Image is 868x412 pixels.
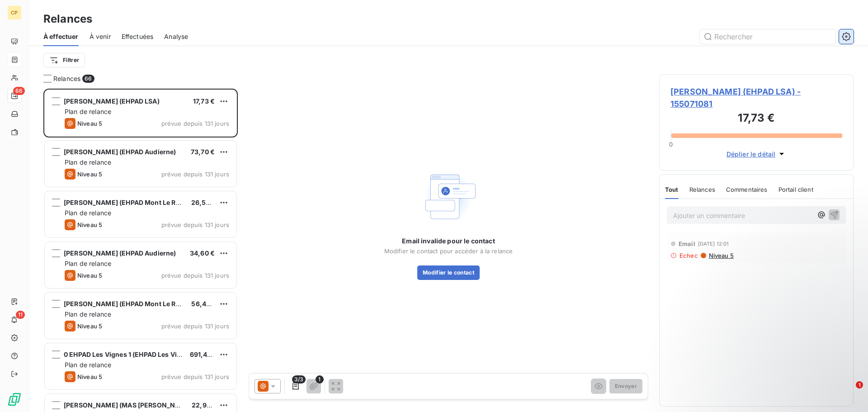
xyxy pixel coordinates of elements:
[82,75,94,83] span: 66
[316,375,324,384] span: 1
[122,32,154,41] span: Effectuées
[7,5,22,20] div: CP
[292,375,306,384] span: 3/3
[64,249,176,257] span: [PERSON_NAME] (EHPAD Audierne)
[161,373,229,380] span: prévue depuis 131 jours
[77,272,102,279] span: Niveau 5
[77,373,102,380] span: Niveau 5
[665,186,679,193] span: Tout
[193,97,215,105] span: 17,73 €
[77,120,102,127] span: Niveau 5
[64,199,190,206] span: [PERSON_NAME] (EHPAD Mont Le Roux)
[65,209,111,217] span: Plan de relance
[13,87,25,95] span: 66
[65,310,111,318] span: Plan de relance
[161,322,229,330] span: prévue depuis 131 jours
[161,120,229,127] span: prévue depuis 131 jours
[90,32,111,41] span: À venir
[64,300,190,308] span: [PERSON_NAME] (EHPAD Mont Le Roux)
[161,221,229,228] span: prévue depuis 131 jours
[7,392,22,407] img: Logo LeanPay
[700,29,835,44] input: Rechercher
[77,170,102,178] span: Niveau 5
[77,322,102,330] span: Niveau 5
[43,11,92,27] h3: Relances
[670,110,842,128] h3: 17,73 €
[190,350,217,358] span: 691,40 €
[164,32,188,41] span: Analyse
[43,32,79,41] span: À effectuer
[670,85,842,110] span: [PERSON_NAME] (EHPAD LSA) - 155071081
[708,252,734,259] span: Niveau 5
[64,97,160,105] span: [PERSON_NAME] (EHPAD LSA)
[778,186,813,193] span: Portail client
[726,149,776,159] span: Déplier le détail
[856,381,863,388] span: 1
[192,401,217,409] span: 22,98 €
[43,89,238,412] div: grid
[191,199,216,206] span: 26,58 €
[161,170,229,178] span: prévue depuis 131 jours
[724,149,789,159] button: Déplier le détail
[191,300,216,308] span: 56,47 €
[191,148,215,156] span: 73,70 €
[679,252,698,259] span: Echec
[726,186,768,193] span: Commentaires
[417,265,480,280] button: Modifier le contact
[609,379,642,393] button: Envoyer
[64,148,176,156] span: [PERSON_NAME] (EHPAD Audierne)
[402,237,495,246] span: Email invalide pour le contact
[77,221,102,228] span: Niveau 5
[65,260,111,267] span: Plan de relance
[837,381,859,403] iframe: Intercom live chat
[161,272,229,279] span: prévue depuis 131 jours
[16,311,25,319] span: 11
[64,401,194,409] span: [PERSON_NAME] (MAS [PERSON_NAME])
[43,53,85,67] button: Filtrer
[679,240,695,247] span: Email
[190,249,215,257] span: 34,60 €
[53,74,80,83] span: Relances
[669,141,673,148] span: 0
[65,158,111,166] span: Plan de relance
[687,324,868,388] iframe: Intercom notifications message
[698,241,729,246] span: [DATE] 12:01
[64,350,195,358] span: 0 EHPAD Les Vignes 1 (EHPAD Les Vignes)
[420,168,477,226] img: Empty state
[65,361,111,369] span: Plan de relance
[65,108,111,115] span: Plan de relance
[689,186,715,193] span: Relances
[384,247,513,255] span: Modifier le contact pour accéder à la relance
